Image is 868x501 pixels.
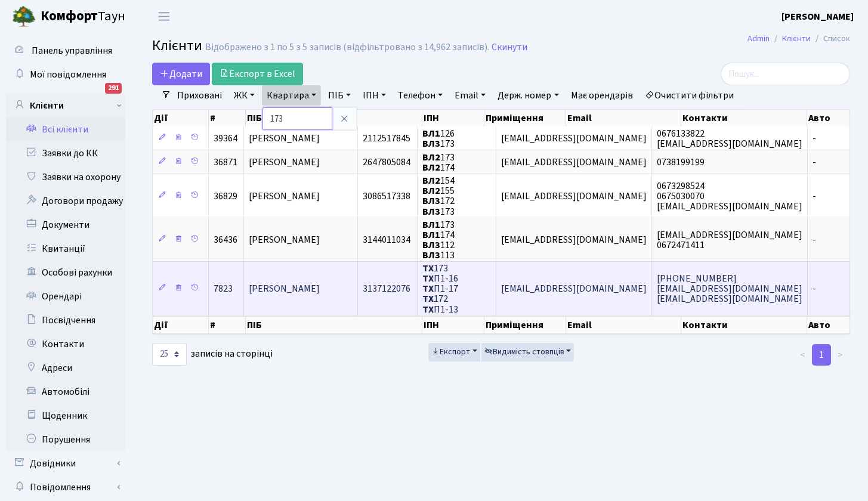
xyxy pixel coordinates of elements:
[422,303,434,316] b: ТХ
[422,239,440,252] b: ВЛ3
[6,117,125,141] a: Всі клієнти
[262,85,321,106] a: Квартира
[657,156,705,169] span: 0738199199
[481,343,574,361] button: Видимість стовпців
[422,262,458,316] span: 173 П1-16 П1-17 172 П1-13
[32,44,112,57] span: Панель управління
[152,35,202,56] span: Клієнти
[6,189,125,213] a: Договори продажу
[781,10,854,23] b: [PERSON_NAME]
[214,156,237,169] span: 36871
[422,184,440,197] b: ВЛ2
[721,63,850,85] input: Пошук...
[105,83,122,94] div: 291
[12,5,36,29] img: logo.png
[358,85,391,106] a: ІПН
[6,356,125,380] a: Адреси
[6,141,125,165] a: Заявки до КК
[6,308,125,332] a: Посвідчення
[6,404,125,428] a: Щоденник
[209,316,245,334] th: #
[6,380,125,404] a: Автомобілі
[214,190,237,203] span: 36829
[249,233,320,246] span: [PERSON_NAME]
[450,85,490,106] a: Email
[812,344,831,366] a: 1
[149,7,179,26] button: Переключити навігацію
[501,156,647,169] span: [EMAIL_ADDRESS][DOMAIN_NAME]
[422,151,440,164] b: ВЛ2
[566,85,638,106] a: Має орендарів
[747,32,770,45] a: Admin
[6,451,125,475] a: Довідники
[657,180,802,213] span: 0673298524 0675030070 [EMAIL_ADDRESS][DOMAIN_NAME]
[249,156,320,169] span: [PERSON_NAME]
[249,282,320,295] span: [PERSON_NAME]
[214,233,237,246] span: 36436
[422,195,440,208] b: ВЛ3
[422,282,434,295] b: ТХ
[6,213,125,237] a: Документи
[422,127,440,140] b: ВЛ1
[172,85,227,106] a: Приховані
[6,63,125,86] a: Мої повідомлення291
[249,190,320,203] span: [PERSON_NAME]
[730,26,868,51] nav: breadcrumb
[422,228,440,242] b: ВЛ1
[484,316,566,334] th: Приміщення
[363,282,410,295] span: 3137122076
[422,174,455,218] span: 154 155 172 173
[640,85,739,106] a: Очистити фільтри
[681,316,807,334] th: Контакти
[205,42,489,53] div: Відображено з 1 по 5 з 5 записів (відфільтровано з 14,962 записів).
[41,7,98,26] b: Комфорт
[811,32,850,45] li: Список
[492,42,527,53] a: Скинути
[681,110,807,126] th: Контакти
[422,293,434,306] b: ТХ
[422,127,455,150] span: 126 173
[807,316,850,334] th: Авто
[363,132,410,145] span: 2112517845
[249,132,320,145] span: [PERSON_NAME]
[153,110,209,126] th: Дії
[422,218,440,231] b: ВЛ1
[782,32,811,45] a: Клієнти
[422,110,484,126] th: ІПН
[422,137,440,150] b: ВЛ3
[657,127,802,150] span: 0676133822 [EMAIL_ADDRESS][DOMAIN_NAME]
[209,110,245,126] th: #
[422,262,434,275] b: ТХ
[484,110,566,126] th: Приміщення
[363,156,410,169] span: 2647805084
[422,205,440,218] b: ВЛ3
[501,282,647,295] span: [EMAIL_ADDRESS][DOMAIN_NAME]
[6,237,125,261] a: Квитанції
[152,63,210,85] a: Додати
[246,110,422,126] th: ПІБ
[214,132,237,145] span: 39364
[431,346,470,358] span: Експорт
[501,190,647,203] span: [EMAIL_ADDRESS][DOMAIN_NAME]
[6,332,125,356] a: Контакти
[813,132,816,145] span: -
[6,428,125,451] a: Порушення
[807,110,850,126] th: Авто
[6,261,125,284] a: Особові рахунки
[813,233,816,246] span: -
[6,165,125,189] a: Заявки на охорону
[6,475,125,499] a: Повідомлення
[422,316,484,334] th: ІПН
[422,151,455,174] span: 173 174
[813,282,816,295] span: -
[152,343,187,366] select: записів на сторінці
[246,316,422,334] th: ПІБ
[41,7,125,27] span: Таун
[566,316,681,334] th: Email
[160,67,202,81] span: Додати
[428,343,480,361] button: Експорт
[493,85,563,106] a: Держ. номер
[214,282,233,295] span: 7823
[501,132,647,145] span: [EMAIL_ADDRESS][DOMAIN_NAME]
[6,284,125,308] a: Орендарі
